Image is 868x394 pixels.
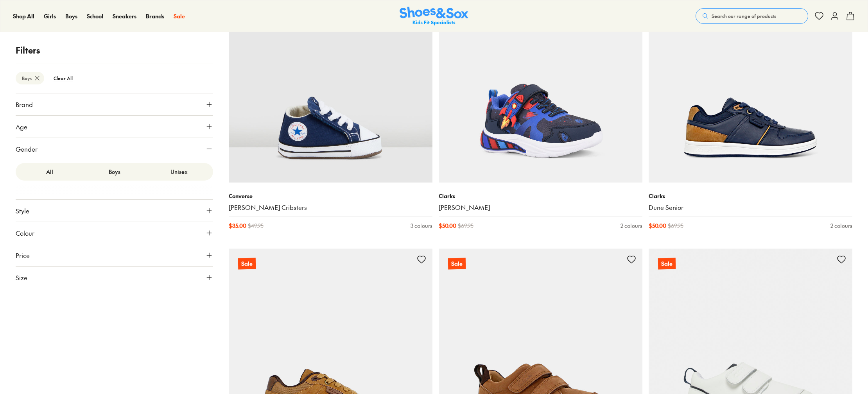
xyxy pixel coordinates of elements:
[44,12,56,20] span: Girls
[411,222,432,230] div: 3 colours
[17,165,82,179] label: All
[87,12,103,20] span: School
[439,222,456,230] span: $ 50.00
[400,7,468,26] a: Shoes & Sox
[439,192,642,200] p: Clarks
[448,258,466,270] p: Sale
[16,267,213,288] button: Size
[830,222,852,230] div: 2 colours
[658,258,676,270] p: Sale
[229,203,432,212] a: [PERSON_NAME] Cribsters
[13,12,34,20] a: Shop All
[16,222,213,244] button: Colour
[696,8,808,24] button: Search our range of products
[229,222,246,230] span: $ 35.00
[16,44,213,57] p: Filters
[146,12,164,20] a: Brands
[65,12,77,20] span: Boys
[16,144,38,154] span: Gender
[16,228,34,238] span: Colour
[16,206,29,215] span: Style
[174,12,185,20] a: Sale
[113,12,136,20] span: Sneakers
[439,203,642,212] a: [PERSON_NAME]
[113,12,136,20] a: Sneakers
[649,192,852,200] p: Clarks
[16,200,213,222] button: Style
[229,192,432,200] p: Converse
[82,165,147,179] label: Boys
[712,13,776,20] span: Search our range of products
[16,244,213,266] button: Price
[649,222,666,230] span: $ 50.00
[16,100,33,109] span: Brand
[458,222,473,230] span: $ 69.95
[16,72,44,84] btn: Boys
[668,222,683,230] span: $ 69.95
[44,12,56,20] a: Girls
[621,222,642,230] div: 2 colours
[174,12,185,20] span: Sale
[400,7,468,26] img: SNS_Logo_Responsive.svg
[16,138,213,160] button: Gender
[87,12,103,20] a: School
[16,251,30,260] span: Price
[16,116,213,138] button: Age
[13,12,34,20] span: Shop All
[146,12,164,20] span: Brands
[649,203,852,212] a: Dune Senior
[16,93,213,115] button: Brand
[65,12,77,20] a: Boys
[16,122,27,131] span: Age
[238,258,256,270] p: Sale
[47,71,79,85] btn: Clear All
[16,273,27,282] span: Size
[248,222,264,230] span: $ 49.95
[147,165,212,179] label: Unisex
